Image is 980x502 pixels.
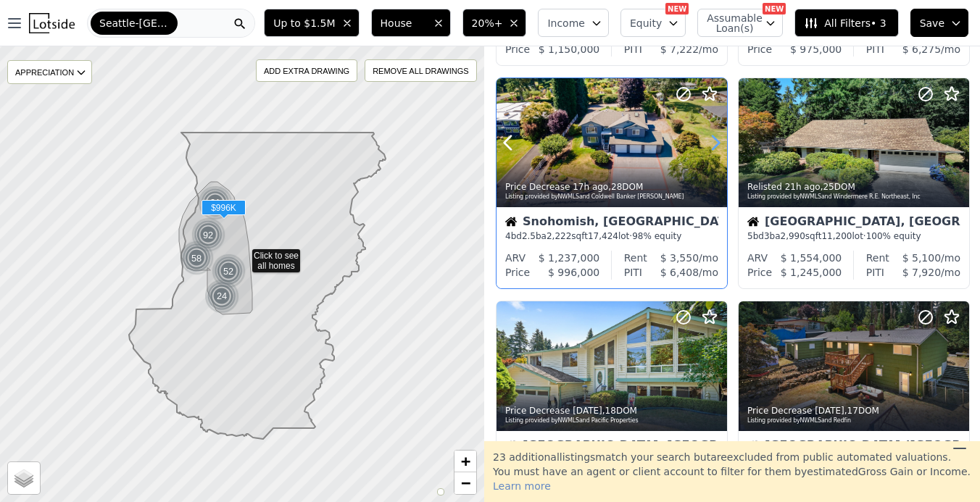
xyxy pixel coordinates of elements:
span: $ 5,100 [902,252,941,264]
span: Seattle-[GEOGRAPHIC_DATA]-[GEOGRAPHIC_DATA] [99,16,169,30]
span: $ 1,150,000 [539,43,600,55]
span: $ 996,000 [548,267,599,278]
div: Price [505,42,530,57]
div: PITI [866,265,884,280]
button: 20%+ [462,9,527,37]
time: 2025-08-09 15:20 [815,406,844,416]
a: Zoom out [454,472,476,494]
div: Listing provided by NWMLS and Windermere R.E. Northeast, Inc [747,193,962,201]
div: Listing provided by NWMLS and Pacific Properties [505,417,720,425]
div: NEW [665,3,689,14]
div: ARV [747,251,768,265]
a: Relisted 21h ago,25DOMListing provided byNWMLSand Windermere R.E. Northeast, IncHouse[GEOGRAPHIC_... [738,78,968,290]
div: PITI [624,42,642,57]
time: 2025-08-10 21:45 [573,406,602,416]
img: House [505,216,517,227]
button: Save [910,9,968,37]
span: 11,200 [821,231,852,241]
time: 2025-08-11 07:08 [573,182,608,192]
span: Income [547,16,585,30]
button: All Filters• 3 [794,9,898,37]
div: Price Decrease , 28 DOM [505,181,720,193]
div: 4 bd 2.5 ba sqft lot · 98% equity [505,230,718,242]
div: Price Decrease , 18 DOM [505,405,720,417]
div: [GEOGRAPHIC_DATA], [GEOGRAPHIC_DATA] [747,216,960,230]
div: Price [505,265,530,280]
div: /mo [642,265,718,280]
span: $ 1,554,000 [781,252,842,264]
button: Up to $1.5M [264,9,359,37]
div: 52 [210,253,247,290]
div: $996K [202,200,246,221]
div: /mo [884,265,960,280]
span: House [381,16,427,30]
span: $ 6,408 [660,267,699,278]
span: Learn more [493,480,551,492]
div: 58 [178,240,215,277]
a: Price Decrease 17h ago,28DOMListing provided byNWMLSand Coldwell Banker [PERSON_NAME]HouseSnohomi... [496,78,726,290]
span: All Filters • 3 [804,16,886,30]
span: $996K [202,200,246,215]
span: $ 3,550 [660,252,699,264]
div: [GEOGRAPHIC_DATA], [GEOGRAPHIC_DATA] [505,440,718,454]
button: House [371,9,451,37]
div: Listing provided by NWMLS and Redfin [747,417,962,425]
span: $ 975,000 [790,43,842,55]
div: 24 [204,279,239,314]
div: Snohomish, [GEOGRAPHIC_DATA] [505,216,718,230]
img: House [505,440,517,451]
span: − [461,474,470,492]
a: Layers [8,462,40,494]
button: Income [538,9,609,37]
div: 92 [190,217,227,254]
time: 2025-08-11 03:13 [785,182,821,192]
span: $ 7,920 [902,267,941,278]
img: House [747,440,759,451]
img: House [747,216,759,227]
div: 31 [198,185,233,220]
span: + [461,452,470,470]
div: PITI [866,42,884,57]
span: $ 1,245,000 [781,267,842,278]
span: Assumable Loan(s) [707,13,753,33]
div: Relisted , 25 DOM [747,181,962,193]
span: Save [920,16,944,30]
span: 2,222 [547,231,571,241]
span: Up to $1.5M [273,16,335,30]
div: ADD EXTRA DRAWING [257,60,357,81]
div: /mo [647,251,718,265]
img: Lotside [29,13,75,33]
span: 2,990 [781,231,805,241]
div: REMOVE ALL DRAWINGS [366,60,476,81]
span: 20%+ [472,16,503,30]
div: APPRECIATION [7,60,92,84]
img: g2.png [210,253,248,290]
div: PITI [624,265,642,280]
span: $ 1,237,000 [539,252,600,264]
span: Equity [630,16,662,30]
div: Rent [866,251,889,265]
div: [GEOGRAPHIC_DATA] ([GEOGRAPHIC_DATA]) [747,440,960,454]
div: Rent [624,251,647,265]
a: Zoom in [454,451,476,472]
div: 23 additional listing s match your search but are excluded from public automated valuations. You ... [484,441,980,502]
div: /mo [642,42,718,57]
div: 5 bd 3 ba sqft lot · 100% equity [747,230,960,242]
div: Price [747,42,772,57]
button: Assumable Loan(s) [697,9,783,37]
button: Equity [620,9,686,37]
span: $ 7,222 [660,43,699,55]
div: ARV [505,251,526,265]
img: g2.png [178,240,216,277]
span: 17,424 [588,231,618,241]
div: NEW [763,3,786,14]
img: g1.png [204,279,240,314]
img: g1.png [198,185,233,220]
img: g2.png [190,217,228,254]
div: Price Decrease , 17 DOM [747,405,962,417]
span: $ 6,275 [902,43,941,55]
div: Listing provided by NWMLS and Coldwell Banker [PERSON_NAME] [505,193,720,201]
div: /mo [884,42,960,57]
div: Price [747,265,772,280]
div: /mo [889,251,960,265]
